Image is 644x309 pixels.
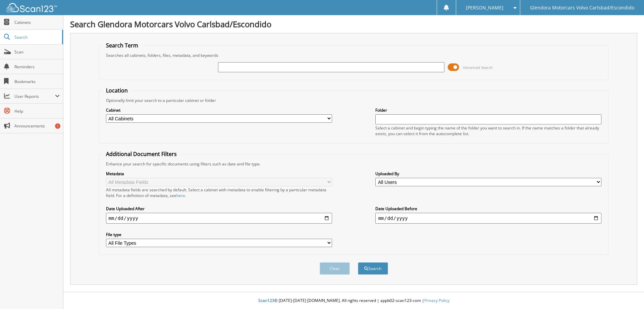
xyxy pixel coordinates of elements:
[106,187,332,198] div: All metadata fields are searched by default. Select a cabinet with metadata to enable filtering b...
[7,3,57,12] img: scan123-logo-white.svg
[103,98,605,103] div: Optionally limit your search to a particular cabinet or folder
[55,123,60,129] div: 1
[358,262,388,275] button: Search
[14,64,60,70] span: Reminders
[375,107,601,113] label: Folder
[14,123,60,129] span: Announcements
[70,18,637,30] h1: Search Glendora Motorcars Volvo Carlsbad/Escondido
[375,125,601,137] div: Select a cabinet and begin typing the name of the folder you want to search in. If the name match...
[375,171,601,177] label: Uploaded By
[103,150,180,158] legend: Additional Document Filters
[106,213,332,224] input: start
[103,161,605,167] div: Enhance your search for specific documents using filters such as date and file type.
[176,193,185,198] a: here
[14,93,55,99] span: User Reports
[106,232,332,237] label: File type
[63,293,644,309] div: © [DATE]-[DATE] [DOMAIN_NAME]. All rights reserved | appb02-scan123-com |
[14,49,60,55] span: Scan
[103,52,605,58] div: Searches all cabinets, folders, files, metadata, and keywords
[14,79,60,84] span: Bookmarks
[466,6,503,10] span: [PERSON_NAME]
[530,6,634,10] span: Glendora Motorcars Volvo Carlsbad/Escondido
[106,107,332,113] label: Cabinet
[106,171,332,177] label: Metadata
[463,65,493,70] span: Advanced Search
[375,206,601,211] label: Date Uploaded Before
[424,298,449,303] a: Privacy Policy
[106,206,332,211] label: Date Uploaded After
[103,42,142,49] legend: Search Term
[258,298,274,303] span: Scan123
[320,262,350,275] button: Clear
[103,87,131,94] legend: Location
[14,34,59,40] span: Search
[14,108,60,114] span: Help
[375,213,601,224] input: end
[14,20,60,25] span: Cabinets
